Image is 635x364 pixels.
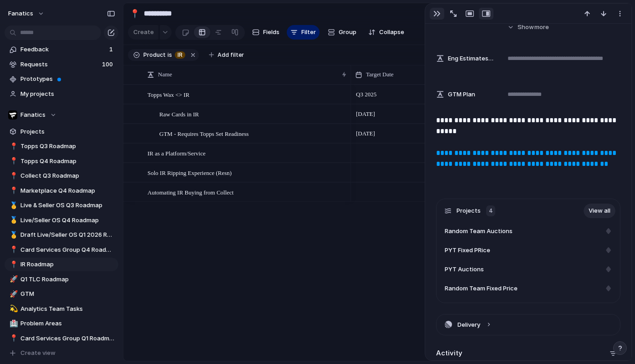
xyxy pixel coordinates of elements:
div: 💫 [10,304,16,314]
a: Prototypes [5,72,118,86]
a: 📍Card Services Group Q1 Roadmap [5,332,118,345]
button: 📍 [8,142,17,151]
span: Random Team Auctions [445,227,513,236]
span: Solo IR Ripping Experience (Resn) [147,167,232,178]
span: Show [518,23,534,32]
a: 🥇Live/Seller OS Q4 Roadmap [5,214,118,227]
span: IR Roadmap [20,260,115,269]
div: 📍 [10,141,16,152]
span: Topps Q4 Roadmap [20,157,115,166]
div: 📍 [10,333,16,344]
button: Delivery [437,314,620,335]
a: 📍IR Roadmap [5,258,118,271]
div: 📍Topps Q4 Roadmap [5,155,118,168]
span: Analytics Team Tasks [20,304,115,314]
span: Card Services Group Q1 Roadmap [20,334,115,343]
span: My projects [20,90,115,99]
span: Random Team Fixed Price [445,284,518,293]
a: 🏥Problem Areas [5,317,118,330]
button: Create view [5,346,118,360]
span: Automating IR Buying from Collect [147,187,234,197]
button: 📍 [8,334,17,343]
span: Marketplace Q4 Roadmap [20,186,115,195]
button: Add filter [203,49,249,61]
span: Draft Live/Seller OS Q1 2026 Roadmap [20,230,115,239]
a: 📍Card Services Group Q4 Roadmap [5,243,118,257]
span: is [168,51,172,59]
span: Feedback [20,45,107,54]
span: Create view [20,349,56,358]
a: 💫Analytics Team Tasks [5,302,118,316]
span: Collect Q3 Roadmap [20,171,115,180]
span: fanatics [8,9,33,18]
a: 📍Collect Q3 Roadmap [5,169,118,183]
a: View all [584,204,615,218]
a: 🥇Draft Live/Seller OS Q1 2026 Roadmap [5,228,118,242]
span: Raw Cards in IR [159,109,199,119]
button: 🚀 [8,289,17,299]
span: Live/Seller OS Q4 Roadmap [20,216,115,225]
span: Filter [301,28,316,37]
a: 🥇Live & Seller OS Q3 Roadmap [5,199,118,212]
button: 💫 [8,304,17,314]
span: Collapse [379,28,404,37]
button: Fanatics [5,108,118,122]
button: is [166,50,174,60]
span: Add filter [218,51,244,59]
span: Q3 2025 [354,89,379,100]
button: Filter [287,25,320,40]
span: PYT Fixed PRice [445,246,490,255]
h2: Activity [436,348,462,359]
button: fanatics [4,6,49,21]
a: Projects [5,125,118,139]
span: Problem Areas [20,319,115,328]
span: Live & Seller OS Q3 Roadmap [20,201,115,210]
button: 📍 [8,245,17,254]
div: 🥇 [10,215,16,225]
span: GTM - Requires Topps Set Readiness [159,128,249,139]
span: Requests [20,60,99,69]
span: GTM [20,289,115,299]
a: 🚀Q1 TLC Roadmap [5,273,118,286]
a: Feedback1 [5,43,118,56]
span: PYT Auctions [445,265,484,274]
button: IR [173,50,187,60]
span: 100 [102,60,115,69]
span: Projects [457,206,481,215]
a: 🚀GTM [5,287,118,301]
span: Eng Estimates (B/iOs/A/W) in Cycles [448,54,494,63]
button: Collapse [365,25,408,40]
button: Fields [249,25,283,40]
button: 📍 [8,157,17,166]
a: 📍Marketplace Q4 Roadmap [5,184,118,198]
span: Fields [263,28,279,37]
span: IR [178,51,183,59]
div: 🥇 [10,200,16,211]
div: 📍 [10,156,16,166]
button: 🚀 [8,275,17,284]
a: My projects [5,87,118,101]
div: 🏥 [10,319,16,329]
span: [DATE] [354,109,377,120]
button: 🥇 [8,201,17,210]
span: Card Services Group Q4 Roadmap [20,245,115,254]
button: 🏥 [8,319,17,328]
span: Name [158,70,172,79]
button: 📍 [8,260,17,269]
a: Requests100 [5,58,118,71]
div: 📍 [10,244,16,255]
div: 📍Topps Q3 Roadmap [5,140,118,153]
button: 📍 [8,186,17,195]
button: Showmore [436,19,620,35]
span: 1 [109,45,115,54]
span: GTM Plan [448,90,475,99]
div: 📍 [130,7,140,20]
